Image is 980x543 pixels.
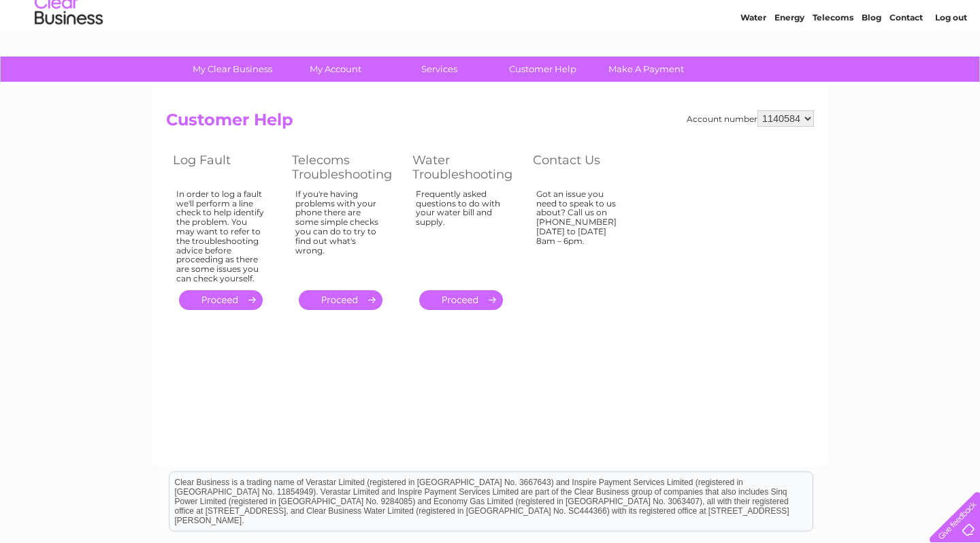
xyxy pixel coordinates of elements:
a: Energy [774,58,804,68]
div: Account number [687,110,814,127]
img: logo.png [34,35,103,77]
h2: Customer Help [166,110,814,136]
a: Make A Payment [590,57,702,82]
a: Services [383,57,495,82]
a: . [419,290,503,310]
div: Clear Business is a trading name of Verastar Limited (registered in [GEOGRAPHIC_DATA] No. 3667643... [169,7,813,66]
a: Contact [889,58,923,68]
a: Water [740,58,766,68]
a: . [299,290,382,310]
a: Log out [935,58,967,68]
th: Contact Us [526,149,645,185]
a: My Account [280,57,392,82]
a: My Clear Business [176,57,289,82]
div: In order to log a fault we'll perform a line check to help identify the problem. You may want to ... [176,189,265,283]
th: Telecoms Troubleshooting [285,149,406,185]
div: Frequently asked questions to do with your water bill and supply. [416,189,506,278]
a: Blog [862,58,881,68]
div: If you're having problems with your phone there are some simple checks you can do to try to find ... [295,189,385,278]
th: Water Troubleshooting [406,149,526,185]
a: Telecoms [813,58,853,68]
th: Log Fault [166,149,285,185]
a: Customer Help [487,57,599,82]
div: Got an issue you need to speak to us about? Call us on [PHONE_NUMBER] [DATE] to [DATE] 8am – 6pm. [536,189,625,278]
a: 0333 014 3131 [723,7,817,24]
a: . [179,290,263,310]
